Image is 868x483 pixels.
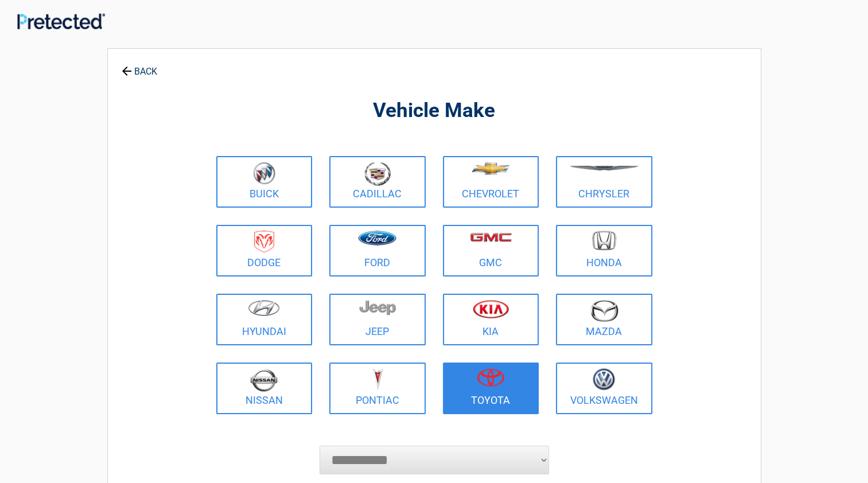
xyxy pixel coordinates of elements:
[592,231,616,251] img: honda
[372,368,383,390] img: pontiac
[443,225,539,276] a: GMC
[472,162,510,175] img: chevrolet
[213,98,655,124] h2: Vehicle Make
[473,299,509,318] img: kia
[216,294,313,345] a: Hyundai
[470,232,512,242] img: gmc
[443,294,539,345] a: Kia
[329,156,426,208] a: Cadillac
[359,299,396,315] img: jeep
[253,162,275,185] img: buick
[590,299,618,322] img: mazda
[248,299,280,316] img: hyundai
[593,368,615,391] img: volkswagen
[443,363,539,414] a: Toyota
[250,368,278,392] img: nissan
[477,368,504,387] img: toyota
[556,156,652,208] a: Chrysler
[556,294,652,345] a: Mazda
[119,56,159,76] a: BACK
[358,231,396,246] img: ford
[216,363,313,414] a: Nissan
[569,166,639,171] img: chrysler
[329,363,426,414] a: Pontiac
[216,156,313,208] a: Buick
[329,225,426,276] a: Ford
[329,294,426,345] a: Jeep
[216,225,313,276] a: Dodge
[556,363,652,414] a: Volkswagen
[556,225,652,276] a: Honda
[364,162,391,186] img: cadillac
[443,156,539,208] a: Chevrolet
[17,13,105,29] img: Main Logo
[254,231,274,253] img: dodge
